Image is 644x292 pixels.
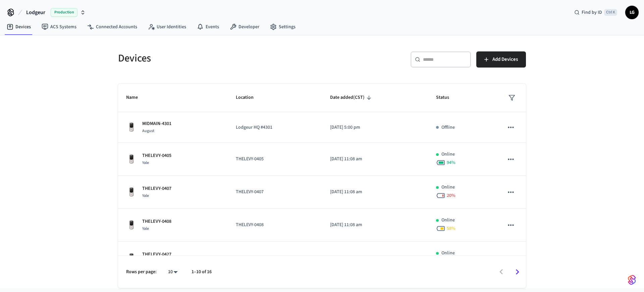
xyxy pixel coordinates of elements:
[265,21,301,33] a: Settings
[492,55,518,64] span: Add Devices
[126,154,137,165] img: Yale Assure Touchscreen Wifi Smart Lock, Satin Nickel, Front
[192,21,224,33] a: Events
[509,264,525,280] button: Go to next page
[626,6,638,18] span: LG
[165,267,181,277] div: 10
[26,8,45,16] span: Lodgeur
[447,192,455,199] span: 20 %
[126,122,137,133] img: Yale Assure Touchscreen Wifi Smart Lock, Satin Nickel, Front
[36,21,82,33] a: ACS Systems
[625,6,639,19] button: LG
[126,92,147,103] span: Name
[582,9,602,16] span: Find by ID
[142,218,171,225] p: THELEVY-0408
[192,268,212,276] p: 1–10 of 16
[142,152,171,159] p: THELEVY-0405
[330,254,420,261] p: [DATE] 11:08 am
[126,220,137,231] img: Yale Assure Touchscreen Wifi Smart Lock, Satin Nickel, Front
[142,251,171,258] p: THELEVY-0427
[126,187,137,198] img: Yale Assure Touchscreen Wifi Smart Lock, Satin Nickel, Front
[330,156,420,163] p: [DATE] 11:08 am
[126,268,157,276] p: Rows per page:
[142,226,149,232] span: Yale
[476,51,526,68] button: Add Devices
[441,184,455,191] p: Online
[51,8,77,17] span: Production
[236,221,314,228] p: THELEVY-0408
[142,128,154,134] span: August
[236,156,314,163] p: THELEVY-0405
[441,250,455,257] p: Online
[330,189,420,196] p: [DATE] 11:08 am
[236,189,314,196] p: THELEVY-0407
[441,151,455,158] p: Online
[142,160,149,166] span: Yale
[142,120,171,127] p: MIDMAIN-4301
[236,124,314,131] p: Lodgeur HQ #4301
[436,92,458,103] span: Status
[628,275,636,285] img: SeamLogoGradient.69752ec5.svg
[142,185,171,192] p: THELEVY-0407
[1,21,36,33] a: Devices
[143,21,192,33] a: User Identities
[224,21,265,33] a: Developer
[236,92,262,103] span: Location
[447,159,455,166] span: 94 %
[126,253,137,263] img: Yale Assure Touchscreen Wifi Smart Lock, Satin Nickel, Front
[569,6,623,18] div: Find by IDCtrl K
[330,124,420,131] p: [DATE] 5:00 pm
[441,124,455,131] p: Offline
[604,9,617,16] span: Ctrl K
[236,254,314,261] p: THELEVY-0427
[447,225,455,232] span: 58 %
[441,217,455,224] p: Online
[142,193,149,199] span: Yale
[330,92,373,103] span: Date added(CST)
[118,51,318,65] h5: Devices
[82,21,143,33] a: Connected Accounts
[330,221,420,228] p: [DATE] 11:08 am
